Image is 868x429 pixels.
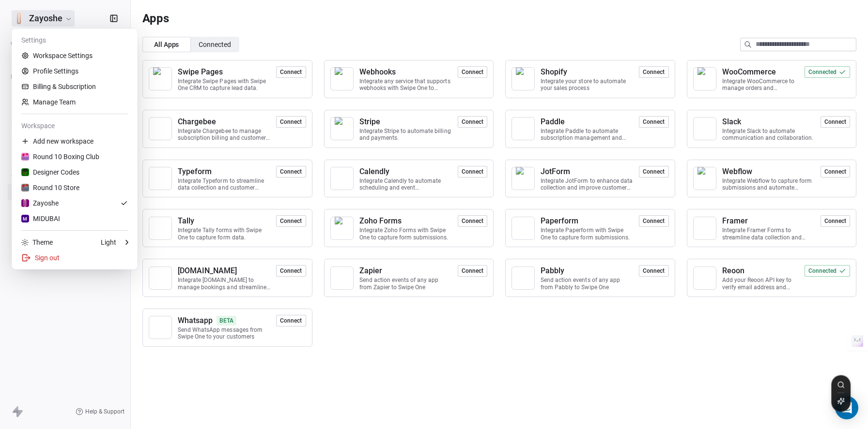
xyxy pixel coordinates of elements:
[15,79,134,94] a: Billing & Subscription
[15,118,134,133] div: Workspace
[15,63,134,79] a: Profile Settings
[21,198,59,208] div: Zayoshe
[15,32,134,48] div: Settings
[21,153,29,161] img: Round%2010%20Boxing%20Club%20-%20Logo.png
[21,184,29,192] img: Round%2010%20Boxing%20Club%20-%20Logo.png
[15,133,134,149] div: Add new workspace
[15,48,134,63] a: Workspace Settings
[21,237,53,247] div: Theme
[15,250,134,266] div: Sign out
[21,152,99,162] div: Round 10 Boxing Club
[21,199,29,207] img: zayoshe_logo@2x-300x51-1.png
[21,214,60,223] div: MIDUBAI
[101,237,116,247] div: Light
[21,168,29,176] img: DesignerCodes_logo36.png
[21,167,79,177] div: Designer Codes
[15,94,134,110] a: Manage Team
[23,215,27,222] span: M
[21,183,79,192] div: Round 10 Store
